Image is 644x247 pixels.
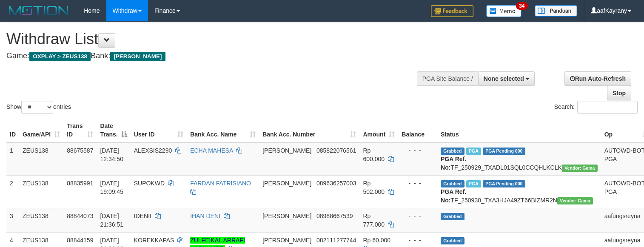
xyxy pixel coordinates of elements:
b: PGA Ref. No: [441,188,466,204]
span: 88844073 [67,213,93,219]
span: Grabbed [441,213,464,220]
a: ECHA MAHESA [190,147,233,154]
img: Button%20Memo.svg [486,5,522,17]
h4: Game: Bank: [6,52,421,60]
span: [DATE] 19:09:45 [100,180,123,195]
span: Vendor URL: https://trx31.1velocity.biz [562,165,598,172]
span: Rp 600.000 [363,147,385,162]
a: Stop [607,86,631,100]
span: [PERSON_NAME] [110,52,165,61]
span: PGA Pending [483,148,525,155]
span: Copy 082111277744 to clipboard [316,237,356,244]
button: None selected [478,71,535,86]
b: PGA Ref. No: [441,156,466,171]
img: MOTION_logo.png [6,4,71,17]
span: Copy 085822076561 to clipboard [316,147,356,154]
td: 2 [6,175,19,208]
span: [PERSON_NAME] [262,237,311,244]
h1: Withdraw List [6,31,421,48]
td: ZEUS138 [19,142,63,176]
th: Game/API: activate to sort column ascending [19,118,63,142]
span: 88675587 [67,147,93,154]
span: Grabbed [441,180,464,187]
input: Search: [577,101,638,114]
a: IHAN DENI [190,213,220,219]
td: TF_250929_TXADL01SQL0CCQHLKCLK [437,142,601,176]
span: Vendor URL: https://trx31.1velocity.biz [557,197,593,204]
select: Showentries [21,101,53,114]
span: None selected [484,75,524,82]
span: [PERSON_NAME] [262,180,311,187]
span: PGA Pending [483,180,525,187]
a: Run Auto-Refresh [564,71,631,86]
th: Status [437,118,601,142]
td: TF_250930_TXA3HJA49ZT66BIZMR2N [437,175,601,208]
span: [PERSON_NAME] [262,213,311,219]
span: Marked by aafpengsreynich [466,180,481,187]
span: Copy 08988667539 to clipboard [316,213,353,219]
span: [PERSON_NAME] [262,147,311,154]
th: Bank Acc. Number: activate to sort column ascending [259,118,359,142]
td: ZEUS138 [19,208,63,232]
div: PGA Site Balance / [417,71,478,86]
div: - - - [402,236,434,244]
th: ID [6,118,19,142]
span: KOREKKAPAS [134,237,174,244]
div: - - - [402,212,434,220]
span: [DATE] 21:36:51 [100,213,123,228]
th: Bank Acc. Name: activate to sort column ascending [187,118,259,142]
img: Feedback.jpg [431,5,473,17]
span: ALEXSIS2290 [134,147,172,154]
td: 3 [6,208,19,232]
th: User ID: activate to sort column ascending [131,118,187,142]
td: ZEUS138 [19,175,63,208]
span: Grabbed [441,237,464,244]
span: 88835991 [67,180,93,187]
span: [DATE] 12:34:50 [100,147,123,162]
label: Search: [554,101,638,114]
span: Marked by aafpengsreynich [466,148,481,155]
span: IDENII [134,213,151,219]
span: Rp 777.000 [363,213,385,228]
span: OXPLAY > ZEUS138 [29,52,91,61]
span: Copy 089636257003 to clipboard [316,180,356,187]
th: Balance [398,118,437,142]
span: Grabbed [441,148,464,155]
td: 1 [6,142,19,176]
th: Amount: activate to sort column ascending [359,118,398,142]
img: panduan.png [535,5,577,17]
th: Trans ID: activate to sort column ascending [63,118,97,142]
label: Show entries [6,101,71,114]
span: 34 [516,2,527,10]
div: - - - [402,146,434,155]
a: FARDAN FATRISIANO [190,180,251,187]
span: SUPOKWD [134,180,165,187]
span: Rp 60.000 [363,237,390,244]
span: 88844159 [67,237,93,244]
span: Rp 502.000 [363,180,385,195]
th: Date Trans.: activate to sort column descending [97,118,130,142]
div: - - - [402,179,434,187]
